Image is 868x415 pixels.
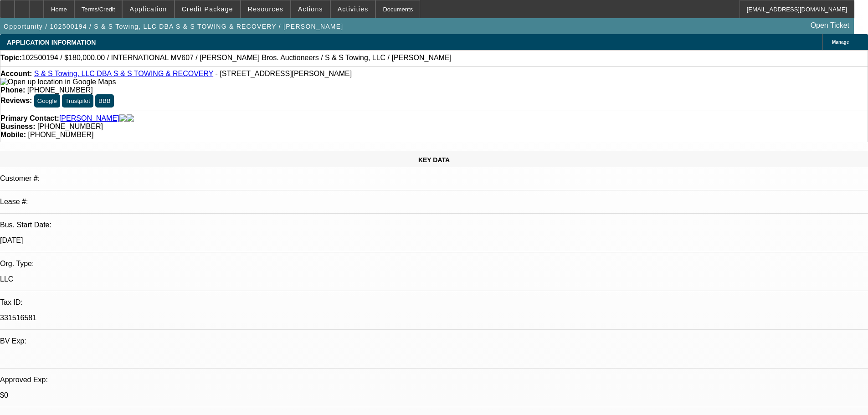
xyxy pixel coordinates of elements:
[129,5,167,13] span: Application
[0,78,116,86] a: View Google Maps
[62,94,93,108] button: Trustpilot
[127,114,134,123] img: linkedin-icon.png
[298,5,323,13] span: Actions
[123,0,174,18] button: Application
[832,40,849,45] span: Manage
[4,23,344,30] span: Opportunity / 102500194 / S & S Towing, LLC DBA S & S TOWING & RECOVERY / [PERSON_NAME]
[418,156,450,164] span: KEY DATA
[34,70,213,77] a: S & S Towing, LLC DBA S & S TOWING & RECOVERY
[331,0,375,18] button: Activities
[807,18,853,33] a: Open Ticket
[241,0,290,18] button: Resources
[0,114,59,123] strong: Primary Contact:
[0,86,25,94] strong: Phone:
[0,131,26,138] strong: Mobile:
[182,5,233,13] span: Credit Package
[248,5,283,13] span: Resources
[37,123,103,130] span: [PHONE_NUMBER]
[0,97,32,104] strong: Reviews:
[0,70,32,77] strong: Account:
[95,94,114,108] button: BBB
[338,5,369,13] span: Activities
[291,0,330,18] button: Actions
[216,70,352,77] span: - [STREET_ADDRESS][PERSON_NAME]
[22,54,452,62] span: 102500194 / $180,000.00 / INTERNATIONAL MV607 / [PERSON_NAME] Bros. Auctioneers / S & S Towing, L...
[0,78,116,86] img: Open up location in Google Maps
[0,123,35,130] strong: Business:
[0,54,22,62] strong: Topic:
[28,131,93,138] span: [PHONE_NUMBER]
[59,114,119,123] a: [PERSON_NAME]
[7,39,96,46] span: APPLICATION INFORMATION
[27,86,93,94] span: [PHONE_NUMBER]
[34,94,60,108] button: Google
[119,114,127,123] img: facebook-icon.png
[175,0,240,18] button: Credit Package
